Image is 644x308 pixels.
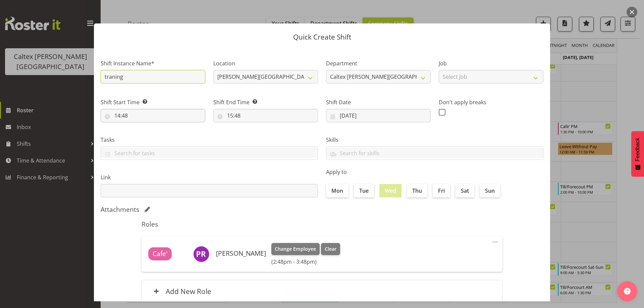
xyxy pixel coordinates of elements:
label: Wed [379,184,401,197]
h6: Add New Role [166,287,211,296]
label: Shift Date [326,98,431,106]
span: Cafe' [153,249,167,259]
h5: Attachments [101,205,139,213]
label: Department [326,59,431,67]
h6: [PERSON_NAME] [216,250,266,257]
label: Shift End Time [213,98,318,106]
label: Shift Start Time [101,98,205,106]
input: Click to select... [101,109,205,122]
span: Feedback [635,138,641,161]
input: Search for skills [326,148,543,158]
label: Thu [407,184,427,197]
input: Click to select... [213,109,318,122]
label: Sat [455,184,474,197]
label: Skills [326,136,543,144]
label: Tue [354,184,374,197]
input: Click to select... [326,109,431,122]
label: Tasks [101,136,318,144]
h5: Roles [142,220,502,228]
label: Shift Instance Name* [101,59,205,67]
p: Quick Create Shift [101,34,543,41]
h6: (2:48pm - 3:48pm) [271,258,340,265]
label: Sun [480,184,500,197]
label: Location [213,59,318,67]
input: Shift Instance Name [101,70,205,83]
span: Clear [325,245,336,253]
button: Clear [321,243,340,255]
button: Feedback - Show survey [631,131,644,177]
label: Fri [433,184,450,197]
span: Change Employee [275,245,316,253]
img: patrick-robinson11967.jpg [193,246,209,262]
label: Apply to [326,168,543,176]
label: Link [101,173,318,181]
button: Change Employee [271,243,320,255]
label: Don't apply breaks [439,98,543,106]
label: Mon [326,184,348,197]
input: Search for tasks [101,148,318,158]
img: help-xxl-2.png [624,288,631,295]
label: Job [439,59,543,67]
